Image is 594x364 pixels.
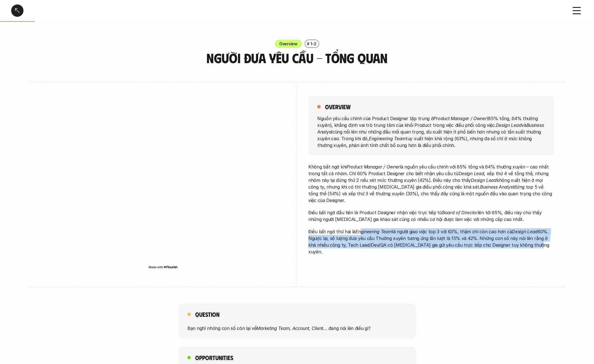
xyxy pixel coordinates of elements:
img: Made with Flourish [148,265,178,269]
em: Board of Director [442,210,478,215]
em: Design Lead [459,171,484,176]
p: Bạn nghĩ những con số còn lại về … đang nói lên điều gì? [187,325,407,331]
h5: Question [195,310,220,318]
h5: Opportunities [195,354,233,361]
em: Business Analyst [317,122,545,134]
p: Điều bất ngờ đầu tiên là Product Designer nhận việc trực tiếp từ lên tới 65%, điều này cho thấy n... [308,209,554,223]
p: Điều bất ngờ thứ hai là là người giao việc top 3 với 63%, thậm chí còn cao hơn cả 60%. Ngược lại,... [308,228,554,255]
em: Marketing Team, Account, Client [256,325,323,331]
h5: overview [325,103,350,111]
p: Nguồn yêu cầu chính của Product Designer tập trung ở (85% tổng, 64% thường xuyên), khẳng định vai... [317,115,545,148]
em: Engineering Team [356,229,392,234]
em: Design Lead [496,122,522,128]
em: Design Lead [471,177,497,183]
h6: # [307,42,309,46]
iframe: Interactive or visual content [40,96,286,264]
em: Product Manager / Owner [347,164,400,170]
h3: Người đưa yêu cầu - Tổng quan [178,51,416,65]
em: Business Analyst [480,184,514,190]
p: 1-2 [311,41,316,47]
em: Product Manager / Owner [433,115,486,121]
em: Engineering Team [369,135,405,141]
em: Design Lead [512,229,538,234]
p: Overview [279,41,297,47]
p: Không bất ngờ khi là nguồn yêu cầu chính với 85% tổng và 64% thường xuyên – cao nhất trong tất cả... [308,163,554,204]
